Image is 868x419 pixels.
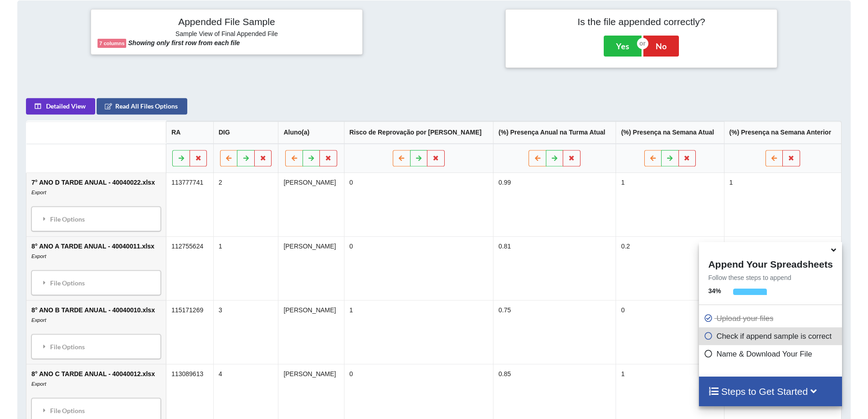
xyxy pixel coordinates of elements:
[724,173,842,236] td: 1
[344,300,493,364] td: 1
[31,317,46,323] i: Export
[98,16,356,29] h4: Appended File Sample
[512,16,770,27] h4: Is the file appended correctly?
[213,121,278,144] th: DIG
[213,173,278,236] td: 2
[493,173,616,236] td: 0.99
[708,287,721,295] b: 34 %
[26,173,166,236] td: 7° ANO D TARDE ANUAL - 40040022.xlsx
[97,98,187,114] button: Read All Files Options
[278,236,344,300] td: [PERSON_NAME]
[278,300,344,364] td: [PERSON_NAME]
[166,300,214,364] td: 115171269
[34,273,158,292] div: File Options
[344,173,493,236] td: 0
[166,236,214,300] td: 112755624
[213,236,278,300] td: 1
[616,236,724,300] td: 0.2
[643,36,679,57] button: No
[99,41,124,46] b: 7 columns
[708,386,832,397] h4: Steps to Get Started
[278,121,344,144] th: Aluno(a)
[493,236,616,300] td: 0.81
[166,173,214,236] td: 113777741
[724,121,842,144] th: (%) Presença na Semana Anterior
[98,30,356,39] h6: Sample View of Final Appended File
[34,337,158,356] div: File Options
[34,209,158,228] div: File Options
[26,236,166,300] td: 8° ANO A TARDE ANUAL - 40040011.xlsx
[278,173,344,236] td: [PERSON_NAME]
[704,331,839,342] p: Check if append sample is correct
[31,190,46,195] i: Export
[616,173,724,236] td: 1
[704,313,839,324] p: Upload your files
[26,98,95,114] button: Detailed View
[213,300,278,364] td: 3
[699,273,842,282] p: Follow these steps to append
[724,236,842,300] td: 0.2
[31,253,46,259] i: Export
[704,348,839,360] p: Name & Download Your File
[616,300,724,364] td: 0
[344,236,493,300] td: 0
[616,121,724,144] th: (%) Presença na Semana Atual
[128,39,240,47] b: Showing only first row from each file
[31,381,46,387] i: Export
[344,121,493,144] th: Risco de Reprovação por [PERSON_NAME]
[26,300,166,364] td: 8° ANO B TARDE ANUAL - 40040010.xlsx
[493,121,616,144] th: (%) Presença Anual na Turma Atual
[493,300,616,364] td: 0.75
[604,36,642,57] button: Yes
[699,256,842,270] h4: Append Your Spreadsheets
[166,121,214,144] th: RA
